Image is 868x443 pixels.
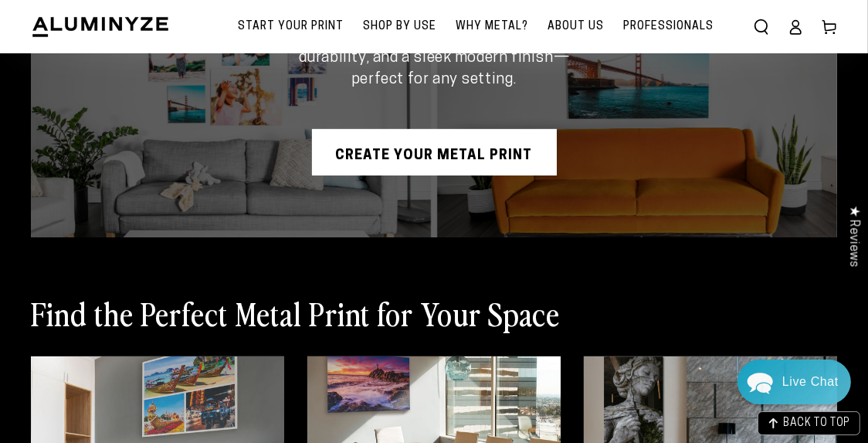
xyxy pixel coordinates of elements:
a: Start Your Print [230,8,351,46]
span: BACK TO TOP [783,418,850,429]
div: Chat widget toggle [737,360,851,404]
img: Aluminyze [31,15,170,39]
h2: Find the Perfect Metal Print for Your Space [31,293,560,333]
span: Why Metal? [456,17,528,36]
span: Shop By Use [363,17,436,36]
a: CREATE YOUR METAL PRINT [312,129,557,175]
a: Why Metal? [448,8,536,46]
span: About Us [548,17,604,36]
div: Click to open Judge.me floating reviews tab [839,193,868,279]
summary: Search our site [744,10,778,44]
a: Shop By Use [355,8,444,46]
span: Start Your Print [238,17,344,36]
span: Professionals [623,17,714,36]
a: About Us [540,8,612,46]
div: Contact Us Directly [782,360,839,404]
a: Professionals [615,8,721,46]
